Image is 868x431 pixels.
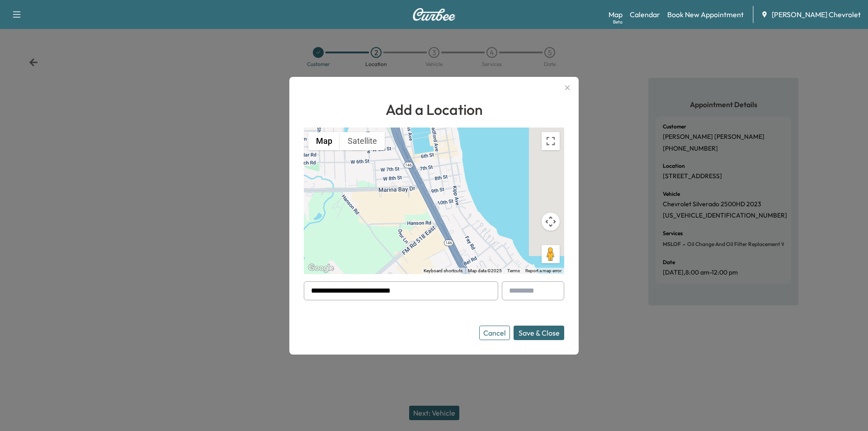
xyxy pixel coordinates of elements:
[340,132,385,150] button: Show satellite imagery
[468,268,502,273] span: Map data ©2025
[542,132,560,150] button: Toggle fullscreen view
[542,213,560,231] button: Map camera controls
[306,262,336,274] a: Open this area in Google Maps (opens a new window)
[772,9,861,20] span: [PERSON_NAME] Chevrolet
[613,19,623,25] div: Beta
[424,268,462,274] button: Keyboard shortcuts
[306,262,336,274] img: Google
[630,9,660,20] a: Calendar
[542,245,560,263] button: Drag Pegman onto the map to open Street View
[308,132,340,150] button: Show street map
[525,268,561,273] a: Report a map error
[667,9,744,20] a: Book New Appointment
[514,326,564,340] button: Save & Close
[609,9,623,20] a: MapBeta
[412,8,456,21] img: Curbee Logo
[479,326,510,340] button: Cancel
[507,268,520,273] a: Terms (opens in new tab)
[304,99,564,120] h1: Add a Location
